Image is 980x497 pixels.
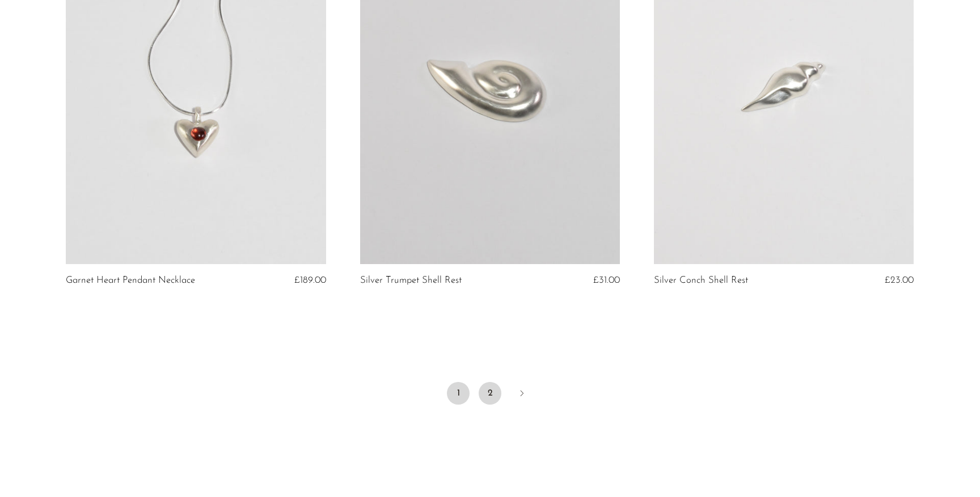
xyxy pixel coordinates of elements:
[510,382,533,407] a: Next
[294,275,326,285] span: £189.00
[479,382,501,405] a: 2
[66,275,195,286] a: Garnet Heart Pendant Necklace
[447,382,470,405] span: 1
[360,275,462,286] a: Silver Trumpet Shell Rest
[654,275,748,286] a: Silver Conch Shell Rest
[885,275,914,285] span: £23.00
[593,275,620,285] span: £31.00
